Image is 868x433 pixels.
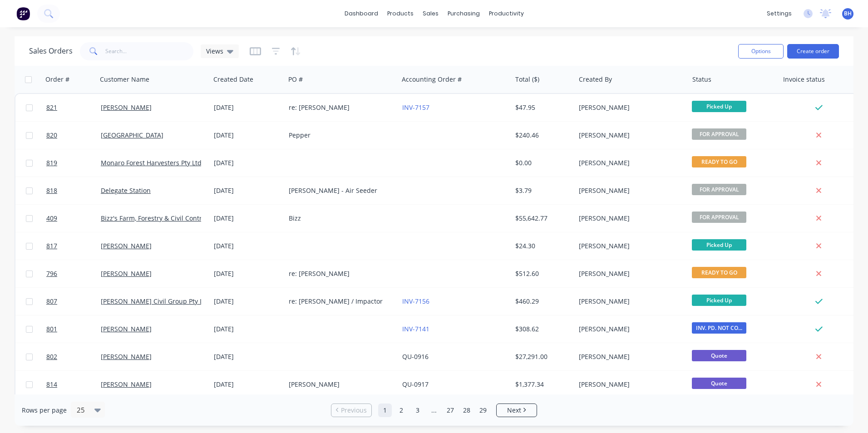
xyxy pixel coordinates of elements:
div: re: [PERSON_NAME] / Impactor [289,297,390,306]
a: Page 3 [411,403,424,417]
a: INV-7141 [402,325,429,333]
div: [PERSON_NAME] [579,241,680,251]
div: [PERSON_NAME] [579,103,680,112]
div: sales [418,7,443,20]
div: [PERSON_NAME] [579,297,680,306]
span: 802 [46,352,57,361]
span: 821 [46,103,57,112]
div: [DATE] [214,158,281,167]
span: Previous [341,406,367,415]
div: [PERSON_NAME] [579,325,680,334]
span: 819 [46,158,57,167]
span: Next [507,406,521,415]
a: Next page [497,406,537,415]
div: Order # [45,75,69,84]
div: Total ($) [515,75,539,84]
div: $0.00 [515,158,569,167]
span: 801 [46,325,57,334]
div: [PERSON_NAME] [579,380,680,389]
a: QU-0917 [402,380,429,389]
div: products [383,7,418,20]
div: $3.79 [515,186,569,195]
div: Accounting Order # [402,75,462,84]
div: Created By [579,75,612,84]
div: Invoice status [783,75,825,84]
span: INV. PD. NOT CO... [692,322,746,334]
div: Customer Name [100,75,149,84]
a: Jump forward [427,403,441,417]
a: Delegate Station [101,186,151,195]
div: Created Date [213,75,253,84]
div: $55,642.77 [515,214,569,223]
div: $240.46 [515,131,569,140]
a: 814 [46,371,101,398]
span: Quote [692,378,746,389]
div: [DATE] [214,325,281,334]
a: [PERSON_NAME] [101,269,152,278]
div: PO # [288,75,303,84]
span: READY TO GO [692,267,746,278]
div: productivity [484,7,528,20]
div: $460.29 [515,297,569,306]
div: [PERSON_NAME] [289,380,390,389]
div: Bizz [289,214,390,223]
div: [DATE] [214,352,281,361]
a: QU-0916 [402,352,429,361]
div: $308.62 [515,325,569,334]
div: $47.95 [515,103,569,112]
a: [PERSON_NAME] [101,241,152,250]
a: 802 [46,343,101,370]
img: Factory [16,7,30,20]
a: Page 28 [460,403,473,417]
span: FOR APPROVAL [692,128,746,140]
a: 818 [46,177,101,204]
span: Picked Up [692,101,746,112]
div: purchasing [443,7,484,20]
div: [PERSON_NAME] - Air Seeder [289,186,390,195]
div: [PERSON_NAME] [579,131,680,140]
div: [PERSON_NAME] [579,352,680,361]
span: BH [844,10,852,18]
span: FOR APPROVAL [692,184,746,195]
a: 409 [46,205,101,232]
div: [PERSON_NAME] [579,214,680,223]
a: 821 [46,94,101,121]
a: Bizz's Farm, Forestry & Civil Contracting Pty Ltd [101,214,243,222]
span: 817 [46,241,57,251]
div: re: [PERSON_NAME] [289,103,390,112]
div: Status [692,75,711,84]
a: Page 29 [476,403,490,417]
input: Search... [105,42,194,60]
span: Views [206,46,223,56]
div: [DATE] [214,103,281,112]
span: FOR APPROVAL [692,212,746,223]
a: Page 2 [395,403,408,417]
div: [PERSON_NAME] [579,158,680,167]
div: [DATE] [214,269,281,278]
div: $1,377.34 [515,380,569,389]
a: [PERSON_NAME] [101,352,152,361]
div: [DATE] [214,131,281,140]
span: Picked Up [692,239,746,251]
span: Quote [692,350,746,361]
button: Create order [787,44,839,59]
button: Options [738,44,784,59]
a: Previous page [331,406,371,415]
a: 820 [46,122,101,149]
span: Picked Up [692,295,746,306]
a: [PERSON_NAME] [101,103,152,112]
div: $27,291.00 [515,352,569,361]
a: dashboard [340,7,383,20]
a: INV-7157 [402,103,429,112]
a: 807 [46,288,101,315]
div: [DATE] [214,214,281,223]
a: Monaro Forest Harvesters Pty Ltd [101,158,202,167]
a: [GEOGRAPHIC_DATA] [101,131,163,139]
a: 801 [46,315,101,343]
a: Page 1 is your current page [378,403,392,417]
span: 807 [46,297,57,306]
span: READY TO GO [692,156,746,167]
span: Rows per page [22,406,67,415]
a: 817 [46,232,101,260]
a: Page 27 [444,403,457,417]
